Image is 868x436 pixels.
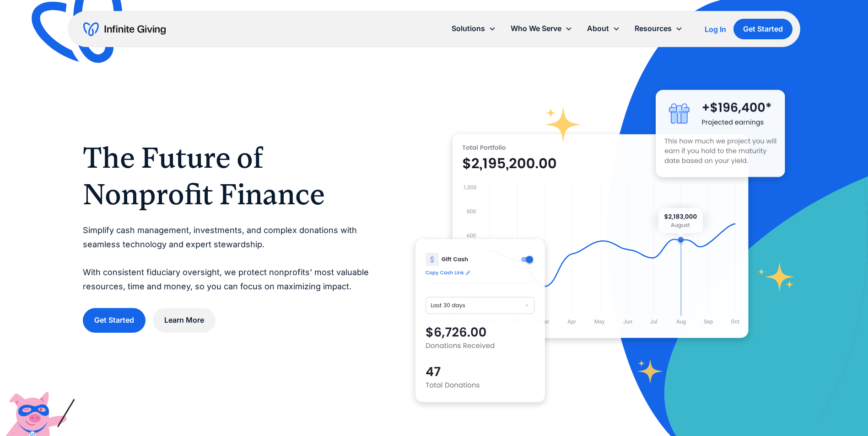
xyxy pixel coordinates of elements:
[153,308,216,332] a: Learn More
[635,22,672,35] div: Resources
[758,262,795,291] img: fundraising star
[511,22,561,35] div: Who We Serve
[83,22,166,37] a: home
[83,223,379,293] p: Simplify cash management, investments, and complex donations with seamless technology and expert ...
[83,308,146,332] a: Get Started
[444,19,503,38] div: Solutions
[503,19,580,38] div: Who We Serve
[705,24,726,35] a: Log In
[452,22,485,35] div: Solutions
[580,19,627,38] div: About
[415,239,545,402] img: donation software for nonprofits
[627,19,690,38] div: Resources
[83,139,379,213] h1: The Future of Nonprofit Finance
[733,19,793,39] a: Get Started
[453,134,749,338] img: nonprofit donation platform
[587,22,609,35] div: About
[705,26,726,33] div: Log In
